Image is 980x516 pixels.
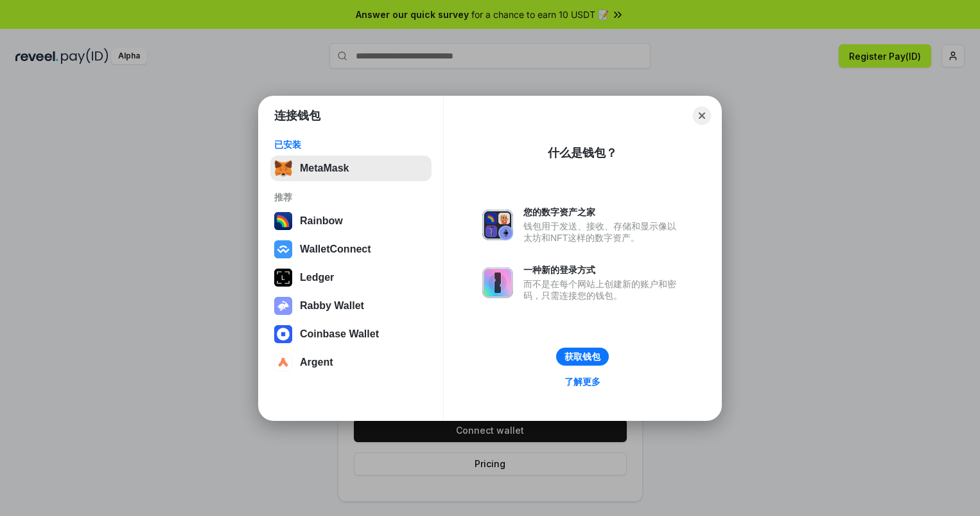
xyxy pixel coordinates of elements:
div: MetaMask [300,163,349,174]
div: Ledger [300,272,334,283]
button: WalletConnect [270,236,432,262]
div: Rabby Wallet [300,300,364,312]
a: 了解更多 [557,373,608,390]
div: 钱包用于发送、接收、存储和显示像以太坊和NFT这样的数字资产。 [523,220,683,244]
div: 推荐 [274,191,428,203]
button: Close [693,107,711,125]
button: Argent [270,350,432,375]
img: svg+xml,%3Csvg%20fill%3D%22none%22%20height%3D%2233%22%20viewBox%3D%220%200%2035%2033%22%20width%... [274,159,292,177]
div: 您的数字资产之家 [523,206,683,218]
h1: 连接钱包 [274,108,320,123]
button: Rainbow [270,208,432,234]
img: svg+xml,%3Csvg%20xmlns%3D%22http%3A%2F%2Fwww.w3.org%2F2000%2Fsvg%22%20fill%3D%22none%22%20viewBox... [482,267,513,298]
div: Coinbase Wallet [300,328,379,340]
div: 已安装 [274,139,428,150]
div: 了解更多 [564,376,600,387]
button: Ledger [270,265,432,290]
img: svg+xml,%3Csvg%20width%3D%22120%22%20height%3D%22120%22%20viewBox%3D%220%200%20120%20120%22%20fil... [274,212,292,230]
div: 获取钱包 [564,351,600,362]
div: Argent [300,357,333,368]
div: WalletConnect [300,244,371,255]
button: 获取钱包 [556,348,609,366]
img: svg+xml,%3Csvg%20xmlns%3D%22http%3A%2F%2Fwww.w3.org%2F2000%2Fsvg%22%20fill%3D%22none%22%20viewBox... [274,297,292,315]
button: Rabby Wallet [270,293,432,319]
div: 而不是在每个网站上创建新的账户和密码，只需连接您的钱包。 [523,278,683,301]
img: svg+xml,%3Csvg%20width%3D%2228%22%20height%3D%2228%22%20viewBox%3D%220%200%2028%2028%22%20fill%3D... [274,353,292,371]
button: MetaMask [270,156,432,181]
div: 什么是钱包？ [548,145,617,161]
img: svg+xml,%3Csvg%20xmlns%3D%22http%3A%2F%2Fwww.w3.org%2F2000%2Fsvg%22%20fill%3D%22none%22%20viewBox... [482,209,513,240]
div: Rainbow [300,215,343,227]
img: svg+xml,%3Csvg%20width%3D%2228%22%20height%3D%2228%22%20viewBox%3D%220%200%2028%2028%22%20fill%3D... [274,325,292,343]
img: svg+xml,%3Csvg%20xmlns%3D%22http%3A%2F%2Fwww.w3.org%2F2000%2Fsvg%22%20width%3D%2228%22%20height%3... [274,269,292,287]
div: 一种新的登录方式 [523,264,683,276]
button: Coinbase Wallet [270,321,432,347]
img: svg+xml,%3Csvg%20width%3D%2228%22%20height%3D%2228%22%20viewBox%3D%220%200%2028%2028%22%20fill%3D... [274,240,292,258]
